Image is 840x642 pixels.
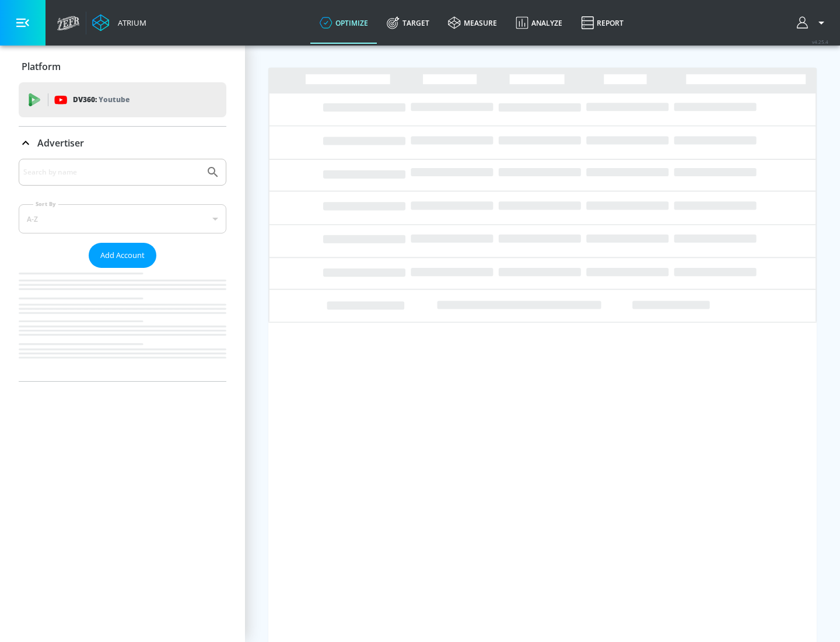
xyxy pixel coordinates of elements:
nav: list of Advertiser [19,268,226,381]
a: Analyze [506,2,572,44]
p: DV360: [73,93,129,106]
div: A-Z [19,204,226,233]
a: measure [439,2,506,44]
div: Atrium [113,18,146,28]
div: Advertiser [19,127,226,159]
a: optimize [310,2,377,44]
a: Target [377,2,439,44]
a: Report [572,2,633,44]
span: Add Account [100,249,145,262]
div: Advertiser [19,159,226,381]
div: DV360: Youtube [19,82,226,117]
span: v 4.25.4 [812,39,828,45]
a: Atrium [92,14,146,32]
label: Sort By [33,200,58,208]
div: Platform [19,50,226,83]
button: Add Account [89,243,156,268]
p: Advertiser [37,137,84,149]
p: Platform [22,60,61,73]
input: Search by name [23,165,200,180]
p: Youtube [99,93,129,106]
